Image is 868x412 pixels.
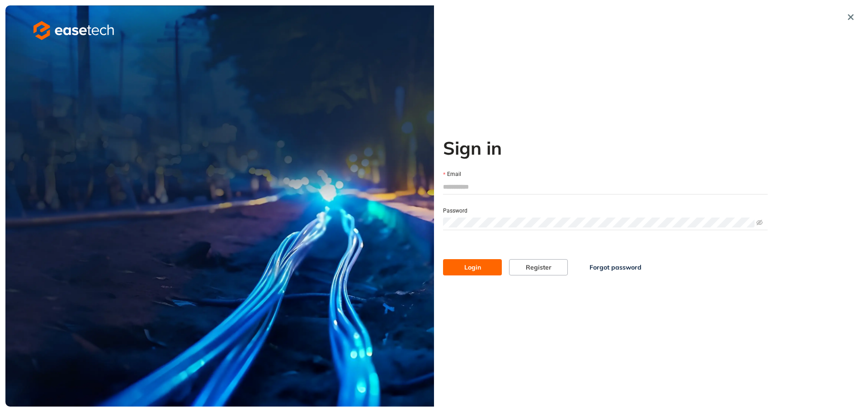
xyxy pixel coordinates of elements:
input: Password [443,218,755,227]
button: Register [509,259,568,275]
span: Forgot password [590,262,642,272]
button: Login [443,259,502,275]
button: Forgot password [575,259,656,275]
input: Email [443,180,768,194]
span: Login [464,262,481,272]
span: eye-invisible [756,219,763,226]
label: Password [443,207,467,215]
span: Register [526,262,552,272]
img: cover image [5,5,434,407]
label: Email [443,170,461,179]
h2: Sign in [443,137,768,159]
